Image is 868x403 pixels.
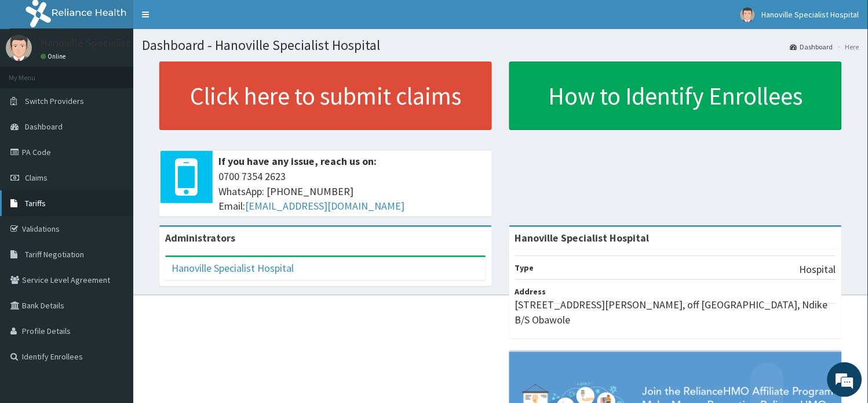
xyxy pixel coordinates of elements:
span: We're online! [67,125,160,242]
span: Claims [25,172,48,183]
strong: Hanoville Specialist Hospital [515,231,650,244]
span: Dashboard [25,121,63,132]
a: Online [41,52,68,60]
img: User Image [741,8,755,22]
div: Minimize live chat window [190,6,218,34]
textarea: Type your message and hit 'Enter' [6,275,221,315]
p: Hanoville Specialist Hospital [41,38,171,48]
a: Click here to submit claims [159,62,492,130]
p: Hospital [800,262,836,277]
b: Address [515,286,546,297]
span: Tariffs [25,198,46,208]
a: How to Identify Enrollees [509,62,842,130]
p: [STREET_ADDRESS][PERSON_NAME], off [GEOGRAPHIC_DATA], Ndike B/S Obawole [515,297,836,327]
span: Tariff Negotiation [25,249,84,260]
span: Hanoville Specialist Hospital [762,9,859,20]
span: 0700 7354 2623 WhatsApp: [PHONE_NUMBER] Email: [218,169,486,214]
a: Hanoville Specialist Hospital [172,261,294,275]
b: Administrators [165,231,235,244]
span: Switch Providers [25,96,84,106]
a: [EMAIL_ADDRESS][DOMAIN_NAME] [245,199,404,213]
b: Type [515,262,534,273]
h1: Dashboard - Hanoville Specialist Hospital [142,38,859,53]
div: Chat with us now [60,65,195,80]
a: Dashboard [790,42,833,52]
img: d_794563401_company_1708531726252_794563401 [21,58,47,87]
img: User Image [6,35,32,61]
li: Here [834,42,859,52]
b: If you have any issue, reach us on: [218,154,377,168]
